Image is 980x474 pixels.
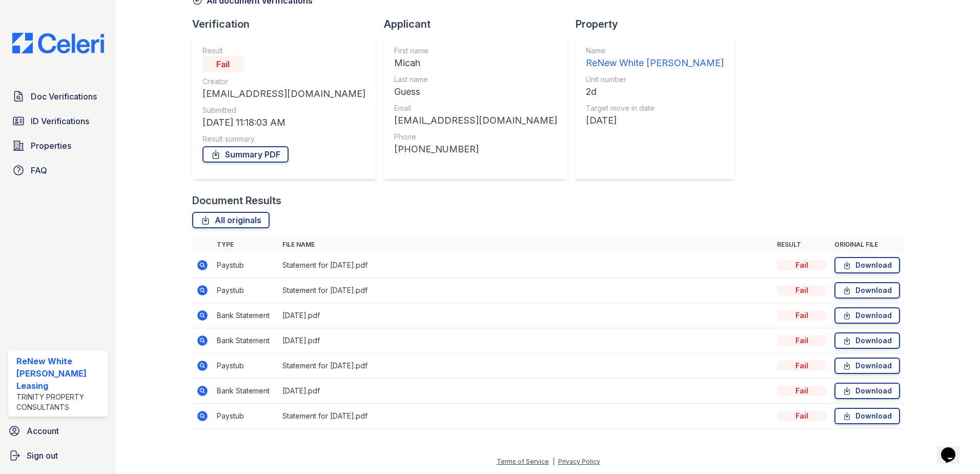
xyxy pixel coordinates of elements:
[834,307,900,324] a: Download
[834,282,900,299] a: Download
[278,379,773,404] td: [DATE].pdf
[937,433,970,464] iframe: chat widget
[830,236,904,253] th: Original file
[27,449,58,462] span: Sign out
[16,392,104,412] div: Trinity Property Consultants
[278,303,773,328] td: [DATE].pdf
[394,46,557,56] div: First name
[777,411,826,421] div: Fail
[586,46,724,56] div: Name
[213,303,278,328] td: Bank Statement
[192,212,270,228] a: All originals
[8,111,108,131] a: ID Verifications
[202,76,365,87] div: Creator
[394,142,557,156] div: [PHONE_NUMBER]
[202,46,365,56] div: Result
[213,353,278,379] td: Paystub
[586,85,724,99] div: 2d
[192,17,384,31] div: Verification
[834,383,900,399] a: Download
[497,458,549,465] a: Terms of Service
[202,146,289,163] a: Summary PDF
[27,425,59,437] span: Account
[202,105,365,115] div: Submitted
[213,379,278,404] td: Bank Statement
[31,140,71,152] span: Properties
[394,103,557,113] div: Email
[586,113,724,128] div: [DATE]
[384,17,576,31] div: Applicant
[4,445,112,466] a: Sign out
[278,236,773,253] th: File name
[553,458,555,465] div: |
[213,236,278,253] th: Type
[773,236,830,253] th: Result
[278,404,773,429] td: Statement for [DATE].pdf
[192,193,281,208] div: Document Results
[777,335,826,346] div: Fail
[31,115,89,127] span: ID Verifications
[8,160,108,181] a: FAQ
[777,386,826,396] div: Fail
[394,56,557,70] div: Micah
[777,260,826,270] div: Fail
[834,358,900,374] a: Download
[202,115,365,130] div: [DATE] 11:18:03 AM
[558,458,600,465] a: Privacy Policy
[278,278,773,303] td: Statement for [DATE].pdf
[394,113,557,128] div: [EMAIL_ADDRESS][DOMAIN_NAME]
[31,90,97,103] span: Doc Verifications
[586,103,724,113] div: Target move in date
[4,33,112,53] img: CE_Logo_Blue-a8612792a0a2168367f1c8372b55b34899dd931a85d93a1a3d3e32e68fde9ad4.png
[202,87,365,101] div: [EMAIL_ADDRESS][DOMAIN_NAME]
[834,257,900,273] a: Download
[586,74,724,85] div: Unit number
[213,278,278,303] td: Paystub
[202,56,243,72] div: Fail
[8,135,108,156] a: Properties
[4,421,112,441] a: Account
[213,404,278,429] td: Paystub
[834,408,900,424] a: Download
[777,361,826,371] div: Fail
[8,86,108,107] a: Doc Verifications
[202,134,365,144] div: Result summary
[394,85,557,99] div: Guess
[278,328,773,353] td: [DATE].pdf
[834,332,900,349] a: Download
[213,253,278,278] td: Paystub
[278,253,773,278] td: Statement for [DATE].pdf
[394,74,557,85] div: Last name
[213,328,278,353] td: Bank Statement
[777,285,826,295] div: Fail
[586,56,724,70] div: ReNew White [PERSON_NAME]
[278,353,773,379] td: Statement for [DATE].pdf
[586,46,724,70] a: Name ReNew White [PERSON_NAME]
[16,355,104,392] div: ReNew White [PERSON_NAME] Leasing
[394,132,557,142] div: Phone
[777,310,826,321] div: Fail
[576,17,742,31] div: Property
[31,164,47,176] span: FAQ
